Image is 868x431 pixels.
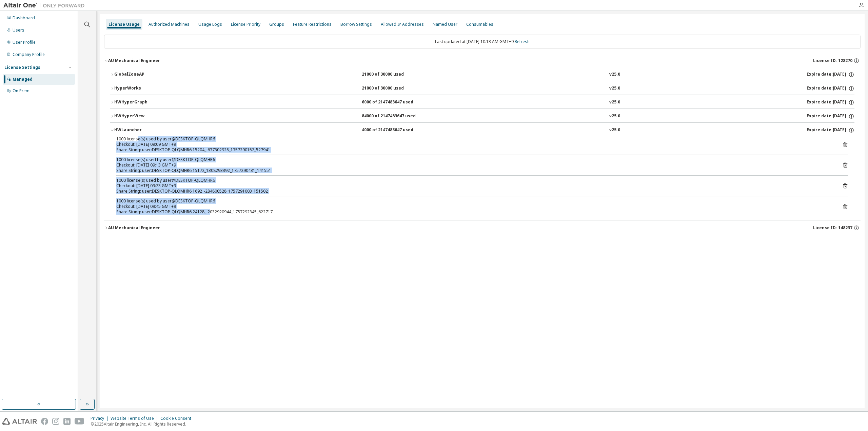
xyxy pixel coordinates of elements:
[104,35,861,49] div: Last updated at: [DATE] 10:13 AM GMT+9
[41,418,48,425] img: facebook.svg
[116,189,832,194] div: Share String: user:DESKTOP-QLQMHR6:1692_-284800528_1757291003_151502
[75,418,84,425] img: youtube.svg
[198,22,222,27] div: Usage Logs
[116,204,832,209] div: Checkout: [DATE] 09:45 GMT+9
[116,162,832,168] div: Checkout: [DATE] 09:13 GMT+9
[362,72,423,78] div: 21000 of 30000 used
[110,67,854,82] button: GlobalZoneAP21000 of 30000 usedv25.0Expire date:[DATE]
[807,127,854,133] div: Expire date: [DATE]
[362,99,423,105] div: 6000 of 2147483647 used
[609,72,620,78] div: v25.0
[104,220,861,235] button: AU Mechanical EngineerLicense ID: 148237
[110,109,854,124] button: HWHyperView84000 of 2147483647 usedv25.0Expire date:[DATE]
[160,416,195,421] div: Cookie Consent
[293,22,332,27] div: Feature Restrictions
[114,127,175,133] div: HWLauncher
[13,52,45,57] div: Company Profile
[111,416,160,421] div: Website Terms of Use
[116,147,832,153] div: Share String: user:DESKTOP-QLQMHR6:15204_-677302928_1757290152_527941
[609,85,620,92] div: v25.0
[4,65,40,70] div: License Settings
[362,127,423,133] div: 4000 of 2147483647 used
[609,99,620,105] div: v25.0
[52,418,59,425] img: instagram.svg
[110,95,854,110] button: HWHyperGraph6000 of 2147483647 usedv25.0Expire date:[DATE]
[807,85,854,92] div: Expire date: [DATE]
[433,22,457,27] div: Named User
[116,157,832,162] div: 1000 license(s) used by user@DESKTOP-QLQMHR6
[114,113,175,119] div: HWHyperView
[108,22,140,27] div: License Usage
[91,416,111,421] div: Privacy
[116,209,832,215] div: Share String: user:DESKTOP-QLQMHR6:24128_-2032920944_1757292345_622717
[108,225,160,231] div: AU Mechanical Engineer
[362,113,423,119] div: 84000 of 2147483647 used
[116,142,832,147] div: Checkout: [DATE] 09:09 GMT+9
[466,22,493,27] div: Consumables
[110,81,854,96] button: HyperWorks21000 of 30000 usedv25.0Expire date:[DATE]
[807,99,854,105] div: Expire date: [DATE]
[3,2,88,9] img: Altair One
[609,113,620,119] div: v25.0
[362,85,423,92] div: 21000 of 30000 used
[381,22,424,27] div: Allowed IP Addresses
[116,168,832,173] div: Share String: user:DESKTOP-QLQMHR6:15172_1308293392_1757290431_141551
[114,85,175,92] div: HyperWorks
[114,72,175,78] div: GlobalZoneAP
[13,27,24,33] div: Users
[807,113,854,119] div: Expire date: [DATE]
[13,40,36,45] div: User Profile
[813,58,852,63] span: License ID: 128270
[231,22,260,27] div: License Priority
[13,88,29,94] div: On Prem
[340,22,372,27] div: Borrow Settings
[116,198,832,204] div: 1000 license(s) used by user@DESKTOP-QLQMHR6
[609,127,620,133] div: v25.0
[108,58,160,63] div: AU Mechanical Engineer
[114,99,175,105] div: HWHyperGraph
[91,421,195,427] p: © 2025 Altair Engineering, Inc. All Rights Reserved.
[807,72,854,78] div: Expire date: [DATE]
[116,178,832,183] div: 1000 license(s) used by user@DESKTOP-QLQMHR6
[813,225,852,231] span: License ID: 148237
[13,15,35,21] div: Dashboard
[63,418,71,425] img: linkedin.svg
[110,123,854,138] button: HWLauncher4000 of 2147483647 usedv25.0Expire date:[DATE]
[116,183,832,189] div: Checkout: [DATE] 09:23 GMT+9
[269,22,284,27] div: Groups
[149,22,190,27] div: Authorized Machines
[515,39,530,44] a: Refresh
[116,136,832,142] div: 1000 license(s) used by user@DESKTOP-QLQMHR6
[2,418,37,425] img: altair_logo.svg
[13,77,33,82] div: Managed
[104,53,861,68] button: AU Mechanical EngineerLicense ID: 128270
